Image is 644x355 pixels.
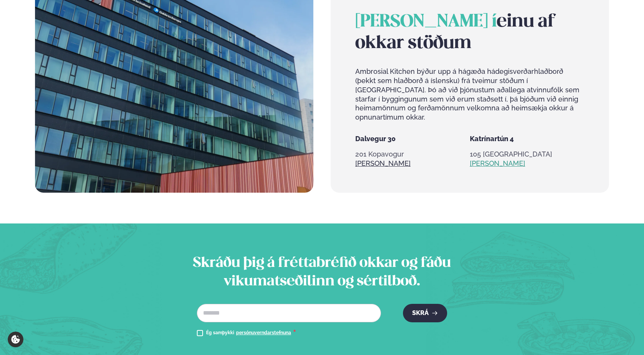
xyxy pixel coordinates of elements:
[355,13,497,30] span: [PERSON_NAME] í
[171,254,473,291] h2: Skráðu þig á fréttabréfið okkar og fáðu vikumatseðilinn og sértilboð.
[470,159,525,168] a: Sjá meira
[206,328,296,338] div: Ég samþykki
[355,150,404,158] span: 201 Kopavogur
[355,159,411,168] a: Sjá meira
[355,67,584,122] p: Ambrosial Kitchen býður upp á hágæða hádegisverðarhlaðborð (þekkt sem hlaðborð á íslensku) frá tv...
[470,134,584,143] h5: Katrínartún 4
[8,332,23,347] a: Cookie settings
[355,11,584,54] h2: einu af okkar stöðum
[470,150,552,158] span: 105 [GEOGRAPHIC_DATA]
[355,134,470,143] h5: Dalvegur 30
[236,330,291,336] a: persónuverndarstefnuna
[403,304,447,322] button: Skrá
